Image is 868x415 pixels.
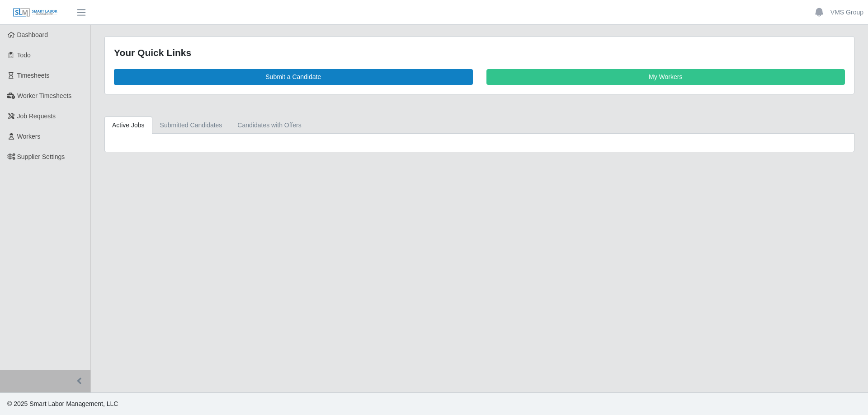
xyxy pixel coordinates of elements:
span: Timesheets [17,72,50,79]
span: Workers [17,133,41,140]
span: Job Requests [17,112,56,120]
a: Submitted Candidates [152,117,230,134]
a: Submit a Candidate [114,69,473,85]
a: VMS Group [830,8,863,17]
div: Your Quick Links [114,46,845,60]
span: Todo [17,51,31,59]
a: Candidates with Offers [230,117,309,134]
a: Active Jobs [104,117,152,134]
span: Worker Timesheets [17,92,71,99]
span: © 2025 Smart Labor Management, LLC [7,400,118,407]
a: My Workers [486,69,845,85]
span: Dashboard [17,31,48,38]
span: Supplier Settings [17,153,65,160]
img: SLM Logo [13,8,58,18]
